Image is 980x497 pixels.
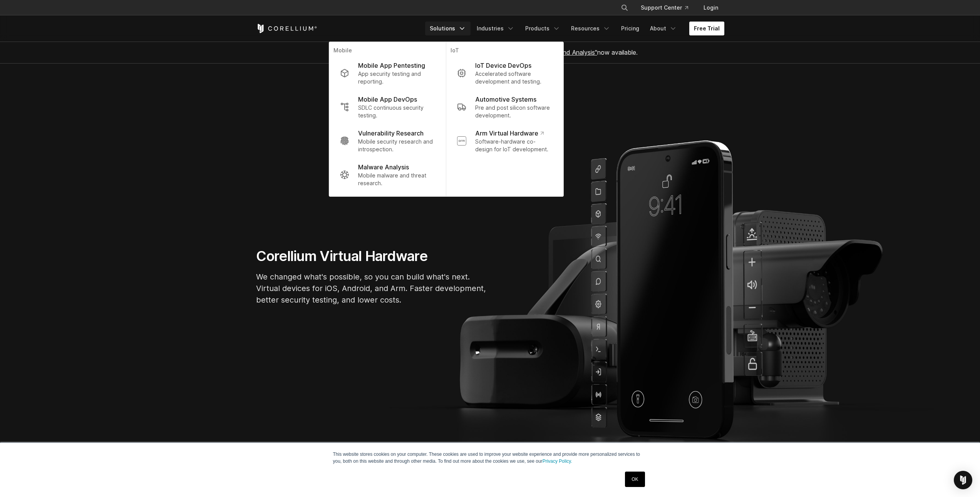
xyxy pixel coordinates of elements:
p: Mobile App DevOps [358,95,417,104]
p: IoT [451,47,558,56]
a: Login [697,1,724,15]
a: Automotive Systems Pre and post silicon software development. [451,90,558,124]
div: Open Intercom Messenger [954,471,972,489]
p: Mobile [333,47,441,56]
a: Malware Analysis Mobile malware and threat research. [333,158,441,192]
p: Automotive Systems [475,95,536,104]
button: Search [618,1,632,15]
a: Arm Virtual Hardware Software-hardware co-design for IoT development. [451,124,558,158]
a: Resources [566,22,615,35]
a: OK [625,472,645,487]
p: Vulnerability Research [358,129,424,138]
p: We changed what's possible, so you can build what's next. Virtual devices for iOS, Android, and A... [256,271,487,306]
p: Mobile malware and threat research. [358,172,435,187]
p: Software-hardware co-design for IoT development. [475,138,552,153]
p: Mobile security research and introspection. [358,138,435,153]
p: App security testing and reporting. [358,70,435,85]
a: About [645,22,682,35]
a: IoT Device DevOps Accelerated software development and testing. [451,56,558,90]
a: Free Trial [689,22,724,35]
p: Malware Analysis [358,162,409,172]
a: Vulnerability Research Mobile security research and introspection. [333,124,441,158]
a: Privacy Policy. [543,459,572,464]
p: Pre and post silicon software development. [475,104,552,119]
p: This website stores cookies on your computer. These cookies are used to improve your website expe... [333,451,647,465]
a: Products [521,22,565,35]
h1: Corellium Virtual Hardware [256,248,487,265]
div: Navigation Menu [611,1,724,15]
div: Navigation Menu [425,22,724,35]
a: Mobile App DevOps SDLC continuous security testing. [333,90,441,124]
a: Pricing [616,22,644,35]
p: Arm Virtual Hardware [475,129,543,138]
a: Corellium Home [256,24,317,33]
p: Mobile App Pentesting [358,61,425,70]
a: Support Center [635,1,694,15]
p: Accelerated software development and testing. [475,70,552,85]
p: SDLC continuous security testing. [358,104,435,119]
a: Industries [472,22,519,35]
p: IoT Device DevOps [475,61,531,70]
a: Mobile App Pentesting App security testing and reporting. [333,56,441,90]
a: Solutions [425,22,471,35]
